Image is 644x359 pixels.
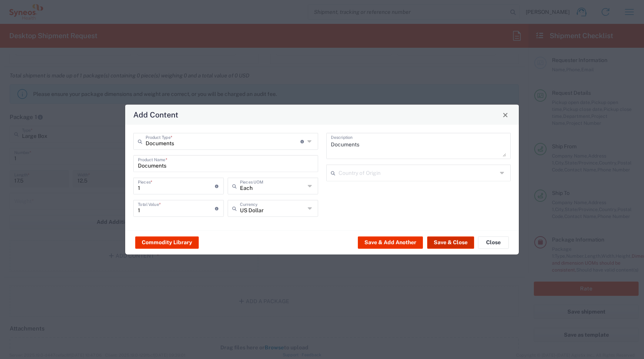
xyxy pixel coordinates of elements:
[133,109,178,120] h4: Add Content
[478,236,509,248] button: Close
[135,236,199,248] button: Commodity Library
[500,109,511,120] button: Close
[427,236,474,248] button: Save & Close
[358,236,423,248] button: Save & Add Another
